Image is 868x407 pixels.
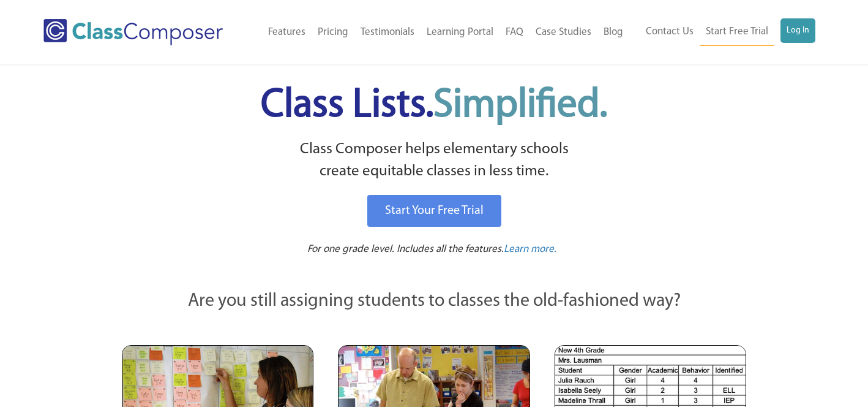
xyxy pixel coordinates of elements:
[43,19,223,45] img: Class Composer
[367,195,501,227] a: Start Your Free Trial
[122,288,746,315] p: Are you still assigning students to classes the old-fashioned way?
[700,18,774,46] a: Start Free Trial
[529,19,597,46] a: Case Studies
[312,19,354,46] a: Pricing
[629,18,815,46] nav: Header Menu
[433,86,607,126] span: Simplified.
[421,19,499,46] a: Learning Portal
[262,19,312,46] a: Features
[354,19,421,46] a: Testimonials
[640,18,700,45] a: Contact Us
[307,244,504,254] span: For one grade level. Includes all the features.
[499,19,529,46] a: FAQ
[385,205,484,217] span: Start Your Free Trial
[780,18,815,43] a: Log In
[504,244,556,254] span: Learn more.
[597,19,629,46] a: Blog
[120,139,748,183] p: Class Composer helps elementary schools create equitable classes in less time.
[504,242,556,257] a: Learn more.
[261,86,607,126] span: Class Lists.
[248,19,629,46] nav: Header Menu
